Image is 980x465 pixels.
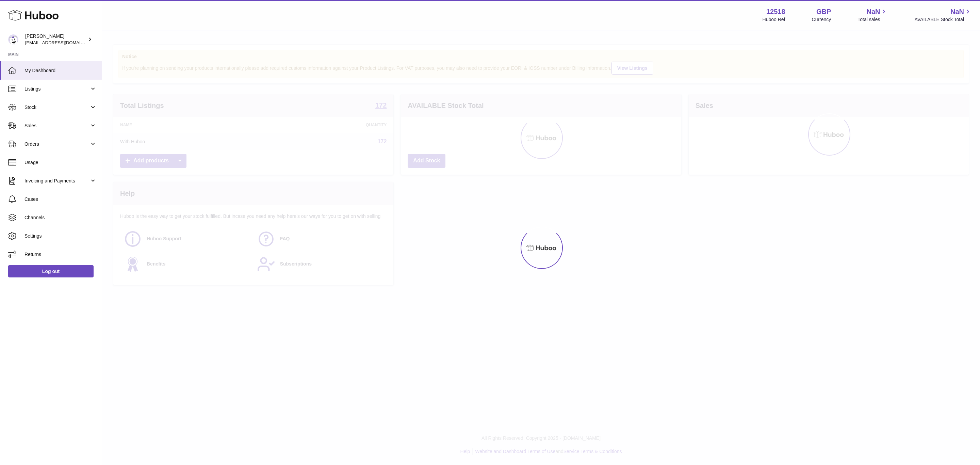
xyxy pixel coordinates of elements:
span: NaN [866,7,880,16]
span: Total sales [857,16,888,23]
span: Settings [24,233,97,239]
div: Huboo Ref [763,16,785,23]
a: Log out [8,265,94,277]
span: Channels [24,214,97,221]
span: Sales [24,123,89,129]
img: internalAdmin-12518@internal.huboo.com [8,34,18,45]
strong: GBP [816,7,831,16]
span: NaN [950,7,964,16]
span: Stock [24,104,89,111]
div: Currency [812,16,831,23]
span: Orders [24,141,89,147]
span: Invoicing and Payments [24,178,89,184]
a: NaN Total sales [857,7,888,23]
span: AVAILABLE Stock Total [914,16,972,23]
strong: 12518 [766,7,785,16]
span: Listings [24,86,89,92]
a: NaN AVAILABLE Stock Total [914,7,972,23]
div: [PERSON_NAME] [25,33,86,46]
span: Usage [24,159,97,166]
span: [EMAIL_ADDRESS][DOMAIN_NAME] [25,40,100,45]
span: Cases [24,196,97,203]
span: My Dashboard [24,67,97,74]
span: Returns [24,251,97,258]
